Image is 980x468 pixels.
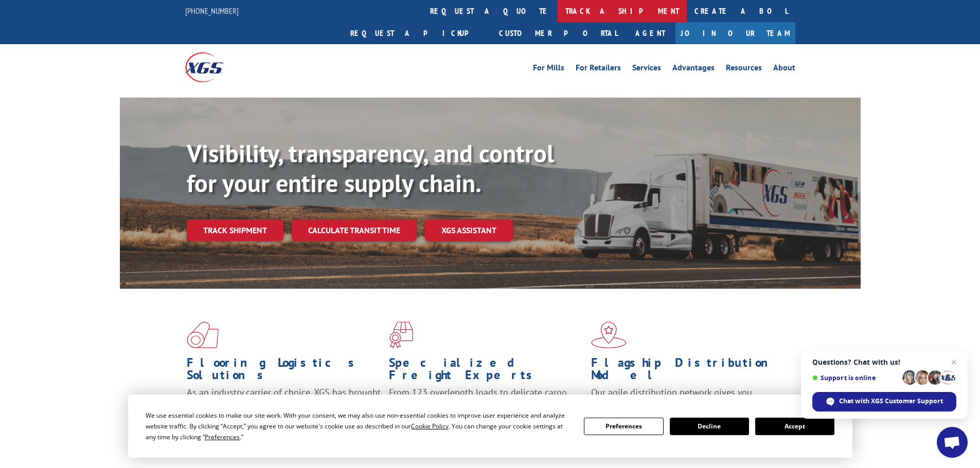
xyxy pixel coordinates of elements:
b: Visibility, transparency, and control for your entire supply chain. [187,137,554,199]
span: Close chat [948,356,960,368]
button: Preferences [584,418,663,435]
a: Join Our Team [675,22,795,44]
p: From 123 overlength loads to delicate cargo, our experienced staff knows the best way to move you... [389,386,583,432]
span: As an industry carrier of choice, XGS has brought innovation and dedication to flooring logistics... [187,386,381,423]
button: Accept [755,418,834,435]
div: Chat with XGS Customer Support [812,392,956,411]
a: About [773,64,795,75]
img: xgs-icon-flagship-distribution-model-red [591,322,627,348]
a: Resources [726,64,762,75]
h1: Specialized Freight Experts [389,357,583,386]
span: Our agile distribution network gives you nationwide inventory management on demand. [591,386,780,410]
a: Track shipment [187,219,283,241]
a: [PHONE_NUMBER] [185,6,239,16]
a: Agent [625,22,675,44]
div: Open chat [937,427,968,458]
a: Calculate transit time [292,219,417,241]
a: Request a pickup [343,22,491,44]
h1: Flooring Logistics Solutions [187,357,381,386]
button: Decline [670,418,749,435]
div: We use essential cookies to make our site work. With your consent, we may also use non-essential ... [146,410,572,442]
span: Preferences [205,433,240,441]
span: Support is online [812,374,899,382]
a: For Mills [533,64,564,75]
span: Cookie Policy [411,422,449,430]
img: xgs-icon-focused-on-flooring-red [389,322,413,348]
a: XGS ASSISTANT [425,219,513,241]
a: Services [632,64,661,75]
a: Advantages [672,64,715,75]
a: For Retailers [576,64,621,75]
a: Customer Portal [491,22,625,44]
img: xgs-icon-total-supply-chain-intelligence-red [187,322,219,348]
span: Chat with XGS Customer Support [839,397,943,406]
h1: Flagship Distribution Model [591,357,786,386]
div: Cookie Consent Prompt [128,395,852,458]
span: Questions? Chat with us! [812,358,956,366]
